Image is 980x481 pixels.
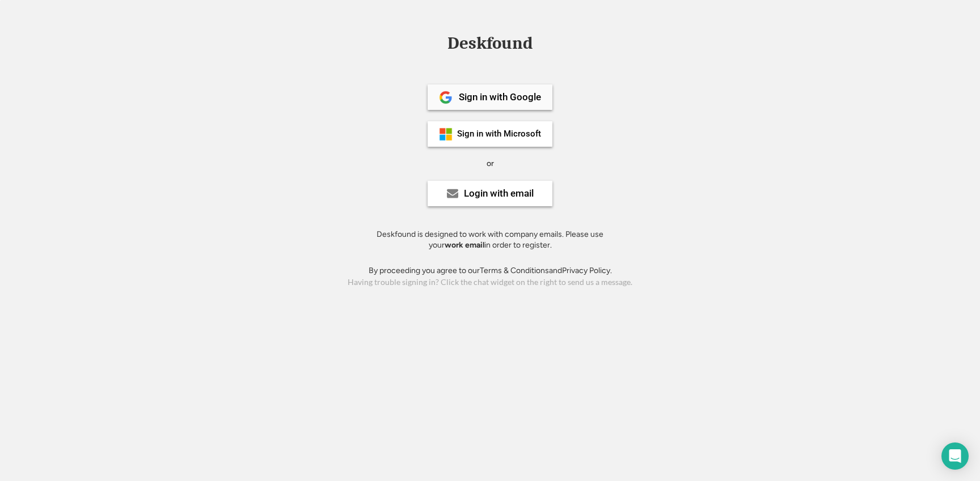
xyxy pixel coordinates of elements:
strong: work email [445,240,484,250]
img: 1024px-Google__G__Logo.svg.png [439,91,453,104]
div: or [487,158,494,169]
div: Login with email [464,189,534,198]
a: Terms & Conditions [480,266,549,275]
div: Deskfound [442,35,538,52]
div: Open Intercom Messenger [941,442,969,470]
div: Deskfound is designed to work with company emails. Please use your in order to register. [362,229,618,251]
a: Privacy Policy. [562,266,612,275]
div: Sign in with Google [459,92,541,102]
div: By proceeding you agree to our and [369,265,612,276]
div: Sign in with Microsoft [457,130,541,138]
img: ms-symbollockup_mssymbol_19.png [439,127,453,141]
